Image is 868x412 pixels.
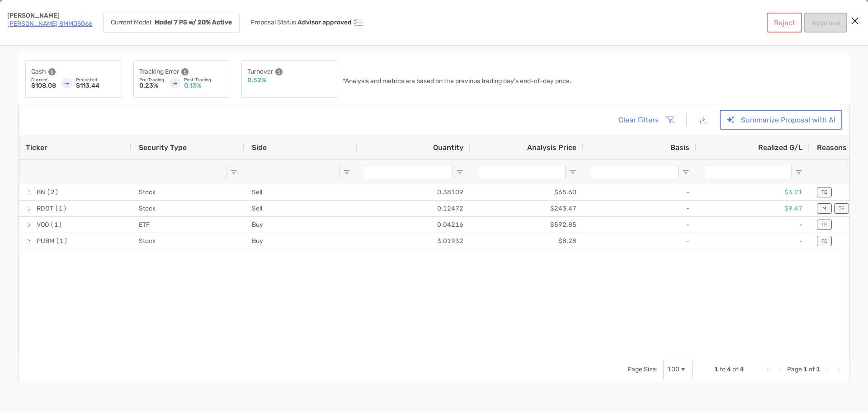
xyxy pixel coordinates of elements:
[297,19,352,26] p: Advisor approved
[816,365,820,373] span: 1
[527,143,576,152] span: Analysis Price
[7,20,92,28] a: [PERSON_NAME] 8MM05066
[740,365,744,373] span: 4
[697,233,810,249] div: -
[471,184,584,200] div: $65.60
[720,365,726,373] span: to
[365,165,453,179] input: Quantity Filter Input
[670,143,689,152] span: Basis
[245,184,358,200] div: Sell
[809,365,815,373] span: of
[184,83,224,89] p: 0.13%
[245,233,358,249] div: Buy
[184,77,224,83] p: Post-Trading
[787,365,802,373] span: Page
[139,143,187,152] span: Security Type
[26,143,47,152] span: Ticker
[230,169,237,176] button: Open Filter Menu
[37,217,49,232] span: VOO
[358,184,471,200] div: 0.38109
[155,19,232,26] strong: Model 7 PS w/ 20% Active
[111,19,151,26] p: Current Model
[584,233,697,249] div: -
[358,217,471,233] div: 0.04216
[824,366,831,373] div: Next Page
[55,201,67,216] span: (1)
[47,185,59,200] span: (2)
[817,143,858,152] div: Reasons
[727,365,731,373] span: 4
[765,366,773,373] div: First Page
[611,110,680,130] button: Clear Filters
[848,14,862,28] button: Close modal
[31,66,46,77] p: Cash
[245,201,358,216] div: Sell
[667,365,679,373] div: 100
[584,184,697,200] div: -
[358,233,471,249] div: 3.01932
[31,77,56,83] p: Current
[56,234,68,248] span: (1)
[584,201,697,216] div: -
[584,217,697,233] div: -
[353,17,364,28] img: icon status
[343,169,350,176] button: Open Filter Menu
[76,77,116,83] p: Projected
[682,169,689,176] button: Open Filter Menu
[767,13,802,33] button: Reject
[471,201,584,216] div: $243.47
[37,185,45,200] span: BN
[720,110,842,130] button: Summarize Proposal with AI
[132,217,245,233] div: ETF
[697,184,810,200] div: $3.21
[776,366,783,373] div: Previous Page
[803,365,807,373] span: 1
[732,365,738,373] span: of
[835,366,842,373] div: Last Page
[31,83,56,89] p: $108.08
[433,143,463,152] span: Quantity
[50,217,62,232] span: (1)
[795,169,802,176] button: Open Filter Menu
[839,206,844,211] p: TE
[478,165,566,179] input: Analysis Price Filter Input
[37,201,53,216] span: RDDT
[247,66,273,77] p: Turnover
[471,217,584,233] div: $592.85
[714,365,718,373] span: 1
[76,83,116,89] p: $113.44
[7,13,92,19] p: [PERSON_NAME]
[821,222,827,228] p: TE
[132,201,245,216] div: Stock
[697,217,810,233] div: -
[247,77,266,84] p: 0.52%
[591,165,679,179] input: Basis Filter Input
[37,234,54,248] span: PUBM
[471,233,584,249] div: $8.28
[245,217,358,233] div: Buy
[627,365,658,373] div: Page Size:
[569,169,576,176] button: Open Filter Menu
[704,165,792,179] input: Realized G/L Filter Input
[663,359,693,380] div: Page Size
[250,19,296,26] p: Proposal Status
[821,238,827,244] p: TE
[758,143,802,152] span: Realized G/L
[456,169,463,176] button: Open Filter Menu
[139,77,164,83] p: Pre-Trading
[821,189,827,195] p: TE
[822,206,826,211] p: M
[132,184,245,200] div: Stock
[697,201,810,216] div: $9.47
[343,78,571,84] p: *Analysis and metrics are based on the previous trading day's end-of-day price.
[139,83,164,89] p: 0.23%
[252,143,267,152] span: Side
[358,201,471,216] div: 0.12472
[139,66,179,77] p: Tracking Error
[132,233,245,249] div: Stock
